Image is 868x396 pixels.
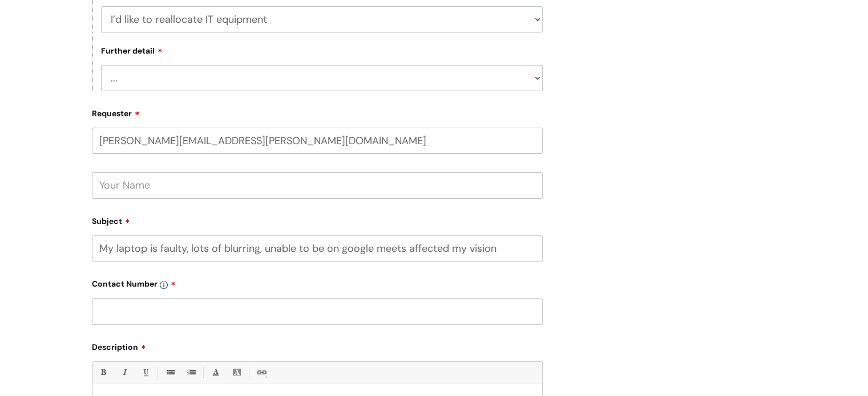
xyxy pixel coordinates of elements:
a: • Unordered List (Ctrl-Shift-7) [163,365,177,379]
a: Underline(Ctrl-U) [138,365,152,379]
img: info-icon.svg [160,281,168,289]
a: Link [254,365,268,379]
input: Your Name [92,172,543,198]
input: Email [92,128,543,154]
a: Bold (Ctrl-B) [96,365,110,379]
a: Back Color [229,365,244,379]
label: Description [92,338,543,352]
a: Italic (Ctrl-I) [117,365,131,379]
a: 1. Ordered List (Ctrl-Shift-8) [184,365,198,379]
label: Subject [92,213,543,226]
label: Requester [92,105,543,119]
label: Contact Number [92,275,543,289]
label: Further detail [101,44,163,56]
a: Font Color [208,365,223,379]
